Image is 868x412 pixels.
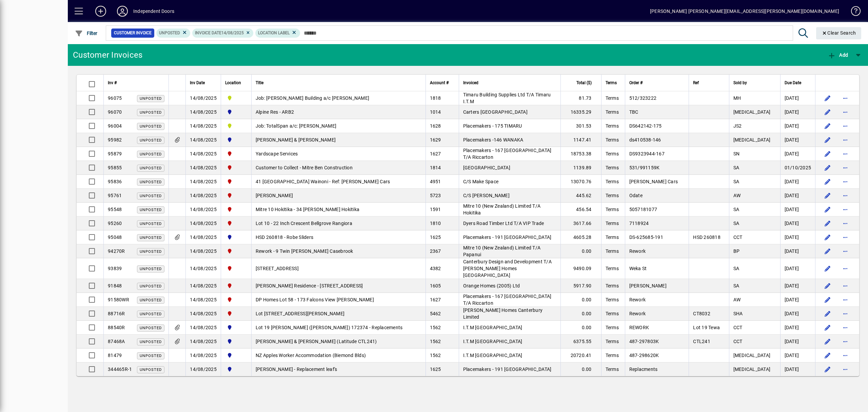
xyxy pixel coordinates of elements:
span: Christchurch [225,220,247,227]
span: TBC [629,109,638,115]
td: 18753.38 [560,147,601,161]
td: 14/08/2025 [185,133,221,147]
span: Placemakers - 175 TIMARU [463,123,522,129]
span: 5723 [430,193,441,198]
span: 1627 [430,297,441,302]
span: 94270R [108,248,125,254]
td: 301.53 [560,119,601,133]
span: Unposted [140,236,162,240]
span: Ref [693,79,699,87]
span: Location [225,79,241,87]
div: Customer Invoices [73,50,142,60]
td: 14/08/2025 [185,203,221,217]
span: DS9323944-167 [629,151,665,156]
button: Edit [822,294,833,305]
span: Title [256,79,263,87]
span: HSD 260818 - Robe Sliders [256,235,313,240]
span: Unposted [140,326,162,330]
div: Due Date [785,79,811,87]
span: 1562 [430,339,441,344]
span: Placemakers - 167 [GEOGRAPHIC_DATA] T/A Riccarton [463,294,552,306]
span: [MEDICAL_DATA] [733,137,771,143]
button: Edit [822,93,833,104]
td: [DATE] [780,293,815,307]
div: [PERSON_NAME] [PERSON_NAME][EMAIL_ADDRESS][PERSON_NAME][DOMAIN_NAME] [650,6,839,17]
span: Terms [606,283,619,288]
span: 1625 [430,235,441,240]
span: 41 [GEOGRAPHIC_DATA] Wainoni - Ref: [PERSON_NAME] Cars [256,179,390,184]
span: Mitre 10 (New Zealand) Limited T/A Hokitika [463,203,541,216]
span: Terms [606,193,619,198]
td: 14/08/2025 [185,258,221,279]
span: Unposted [140,298,162,302]
span: Unposted [140,110,162,115]
span: [PERSON_NAME] & [PERSON_NAME] [256,137,336,143]
td: 14/08/2025 [185,230,221,244]
span: [PERSON_NAME] Cars [629,179,678,184]
td: 14/08/2025 [185,105,221,119]
span: C/S [PERSON_NAME] [463,193,510,198]
span: Terms [606,123,619,129]
button: Add [826,49,850,61]
button: More options [840,280,851,291]
span: JS2 [733,123,742,129]
span: 1014 [430,109,441,115]
span: 1591 [430,207,441,212]
span: DS642142-175 [629,123,662,129]
button: Edit [822,204,833,215]
span: Terms [606,207,619,212]
span: Terms [606,297,619,302]
button: More options [840,350,851,361]
span: Christchurch [225,178,247,185]
a: Knowledge Base [846,1,860,23]
span: Timaru [225,122,247,130]
span: Terms [606,221,619,226]
div: Inv # [108,79,164,87]
span: [PERSON_NAME] & [PERSON_NAME] (Latitude CTL241) [256,339,377,344]
span: 5462 [430,311,441,316]
span: Christchurch [225,282,247,289]
td: [DATE] [780,217,815,230]
span: 96070 [108,109,122,115]
td: [DATE] [780,147,815,161]
span: [PERSON_NAME] [629,283,667,288]
td: [DATE] [780,189,815,203]
span: Rework [629,297,646,302]
span: Christchurch [225,206,247,213]
td: 14/08/2025 [185,147,221,161]
span: Mitre 10 Hokitika - 34 [PERSON_NAME] Hokitika [256,207,359,212]
span: Terms [606,325,619,330]
span: Terms [606,339,619,344]
span: 4951 [430,179,441,184]
span: Lot 10 - 22 Inch Crescent Bellgrove Rangiora [256,221,352,226]
span: 487-297803K [629,339,659,344]
span: Unposted [140,267,162,271]
td: 14/08/2025 [185,175,221,189]
button: Edit [822,350,833,361]
span: CCT [733,325,743,330]
span: ds410538-146 [629,137,661,143]
span: CT8032 [693,311,710,316]
div: Independent Doors [133,6,174,17]
span: [GEOGRAPHIC_DATA] [463,165,510,170]
span: 531/991159K [629,165,660,170]
button: Filter [73,27,99,39]
button: More options [840,263,851,274]
button: Add [90,5,112,17]
span: Unposted [140,249,162,254]
span: Unposted [140,312,162,316]
span: 95836 [108,179,122,184]
span: MH [733,95,741,101]
button: Edit [822,148,833,159]
button: More options [840,204,851,215]
span: Terms [606,79,617,87]
td: 14/08/2025 [185,161,221,175]
span: HSD 260818 [693,235,721,240]
span: 95879 [108,151,122,156]
span: Account # [430,79,449,87]
td: [DATE] [780,105,815,119]
span: 1605 [430,283,441,288]
span: SA [733,207,739,212]
span: Invoiced [463,79,478,87]
mat-chip: Customer Invoice Status: Unposted [156,29,191,37]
